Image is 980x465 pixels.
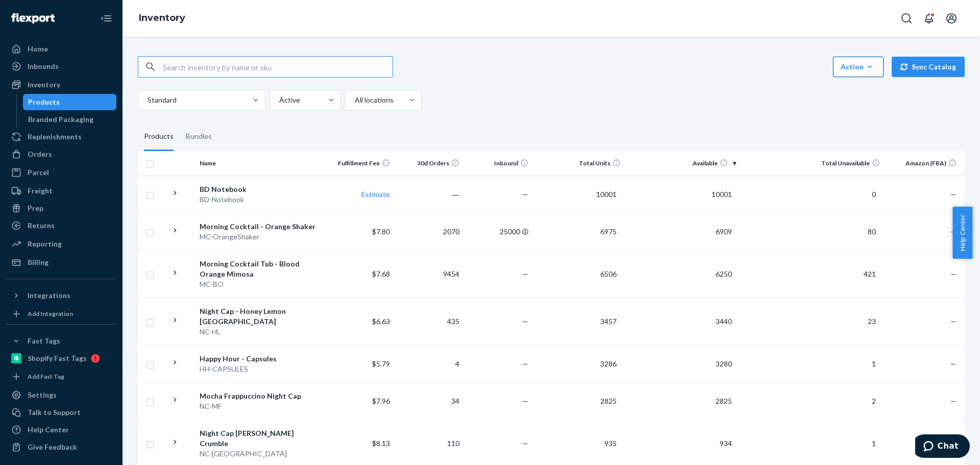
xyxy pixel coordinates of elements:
input: All locations [354,95,355,105]
div: Mocha Frappuccino Night Cap [200,391,321,401]
a: Settings [6,387,116,403]
a: Shopify Fast Tags [6,350,116,366]
div: BD-Notebook [200,194,321,205]
div: Returns [28,221,55,231]
span: $5.79 [372,359,390,368]
span: 3457 [596,317,621,326]
div: MC-OrangeShaker [200,232,321,242]
span: — [950,397,957,405]
span: — [522,397,528,405]
div: Bundles [186,123,212,151]
button: Sync Catalog [892,57,965,77]
span: 6975 [596,227,621,236]
a: Products [23,94,117,110]
div: Help Center [28,425,69,435]
div: Add Fast Tag [28,372,64,381]
span: $8.13 [372,439,390,448]
div: Happy Hour - Capsules [200,354,321,364]
div: Add Integration [28,309,73,318]
span: — [522,317,528,326]
div: Replenishments [28,132,82,142]
a: Returns [6,217,116,234]
span: 6909 [712,227,736,236]
div: Fast Tags [28,336,60,346]
span: — [950,190,957,199]
div: Products [144,123,174,151]
span: 10001 [707,190,736,199]
th: Amazon (FBA) [884,151,965,176]
button: Help Center [952,207,972,259]
span: 1 [868,359,880,368]
span: 6506 [596,270,621,278]
a: Add Integration [6,308,116,320]
a: Orders [6,146,116,162]
th: Fulfillment Fee [325,151,394,176]
td: 34 [394,382,463,420]
button: Close Navigation [96,8,116,29]
td: 9454 [394,250,463,298]
span: — [522,270,528,278]
span: — [950,359,957,368]
div: Shopify Fast Tags [28,353,87,363]
th: Total Unavailable [740,151,884,176]
button: Action [833,57,884,77]
span: $7.96 [372,397,390,405]
div: Freight [28,186,53,196]
a: Branded Packaging [23,111,117,128]
span: 3440 [712,317,736,326]
a: Billing [6,254,116,271]
th: Name [195,151,325,176]
div: NC-HL [200,327,321,337]
span: 2825 [596,397,621,405]
td: 25000 [463,213,532,250]
span: — [522,359,528,368]
input: Standard [146,95,148,105]
span: 421 [860,270,880,278]
span: 934 [716,439,736,448]
iframe: Opens a widget where you can chat to one of our agents [915,434,970,460]
button: Talk to Support [6,404,116,421]
th: Total Units [532,151,625,176]
div: Branded Packaging [28,114,93,125]
th: Inbound [463,151,532,176]
span: 6250 [712,270,736,278]
div: Give Feedback [28,442,77,452]
div: Night Cap - Honey Lemon [GEOGRAPHIC_DATA] [200,306,321,327]
td: ― [394,176,463,213]
div: Talk to Support [28,407,81,418]
button: Give Feedback [6,439,116,455]
input: Active [278,95,279,105]
div: Settings [28,390,57,400]
span: — [522,439,528,448]
a: Inbounds [6,58,116,75]
a: Home [6,41,116,57]
a: Parcel [6,164,116,181]
div: Integrations [28,290,70,301]
div: Night Cap [PERSON_NAME] Crumble [200,428,321,449]
a: Inventory [6,77,116,93]
span: — [950,317,957,326]
a: Freight [6,183,116,199]
button: Integrations [6,287,116,304]
span: 10001 [592,190,621,199]
td: 435 [394,298,463,345]
img: Flexport logo [11,13,55,23]
input: Search inventory by name or sku [163,57,393,77]
span: — [950,227,957,236]
div: Home [28,44,48,54]
span: 3286 [596,359,621,368]
button: Open Search Box [896,8,917,29]
div: Reporting [28,239,62,249]
a: Reporting [6,236,116,252]
a: Help Center [6,422,116,438]
div: Products [28,97,60,107]
div: MC-BO [200,279,321,289]
span: 80 [864,227,880,236]
span: 0 [868,190,880,199]
div: Prep [28,203,43,213]
div: Inbounds [28,61,59,71]
div: Parcel [28,167,49,178]
a: Estimate [361,190,390,199]
button: Open notifications [919,8,939,29]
